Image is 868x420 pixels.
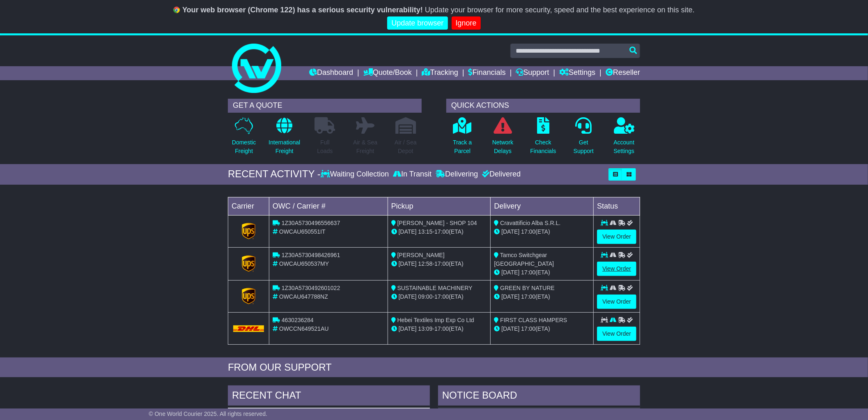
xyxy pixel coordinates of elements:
[399,325,417,332] span: [DATE]
[418,260,433,267] span: 12:58
[279,293,328,300] span: OWCAU647788NZ
[282,252,340,258] span: 1Z30A5730498426961
[521,269,535,276] span: 17:00
[228,197,269,215] td: Carrier
[391,260,487,268] div: - (ETA)
[597,230,636,244] a: View Order
[353,138,377,155] p: Air & Sea Freight
[391,292,487,301] div: - (ETA)
[573,117,594,160] a: GetSupport
[597,327,636,341] a: View Order
[269,138,300,155] p: International Freight
[315,138,335,155] p: Full Loads
[597,295,636,309] a: View Order
[321,170,391,179] div: Waiting Collection
[397,317,474,323] span: Hebei Textiles Imp Exp Co Ltd
[232,117,256,160] a: DomesticFreight
[521,293,535,300] span: 17:00
[242,288,256,304] img: GetCarrierServiceLogo
[282,317,314,323] span: 4630236284
[399,228,417,235] span: [DATE]
[614,138,635,155] p: Account Settings
[434,260,449,267] span: 17:00
[422,66,458,80] a: Tracking
[228,168,321,180] div: RECENT ACTIVITY -
[228,362,640,374] div: FROM OUR SUPPORT
[500,317,567,323] span: FIRST CLASS HAMPERS
[494,292,590,301] div: (ETA)
[269,197,388,215] td: OWC / Carrier #
[494,252,554,267] span: Tamco Switchgear [GEOGRAPHIC_DATA]
[182,6,423,14] b: Your web browser (Chrome 122) has a serious security vulnerability!
[446,99,640,113] div: QUICK ACTIONS
[268,117,301,160] a: InternationalFreight
[500,220,560,226] span: Cravattificio Alba S.R.L.
[282,285,340,291] span: 1Z30A5730492601022
[516,66,549,80] a: Support
[501,269,519,276] span: [DATE]
[418,293,433,300] span: 09:00
[453,138,472,155] p: Track a Parcel
[494,268,590,277] div: (ETA)
[606,66,640,80] a: Reseller
[613,117,635,160] a: AccountSettings
[492,138,513,155] p: Network Delays
[492,117,514,160] a: NetworkDelays
[418,325,433,332] span: 13:09
[397,252,445,258] span: [PERSON_NAME]
[399,260,417,267] span: [DATE]
[149,411,267,417] span: © One World Courier 2025. All rights reserved.
[521,325,535,332] span: 17:00
[397,285,473,291] span: SUSTAINABLE MACHINERY
[434,170,480,179] div: Delivering
[452,117,472,160] a: Track aParcel
[494,325,590,333] div: (ETA)
[480,170,521,179] div: Delivered
[279,228,326,235] span: OWCAU650551IT
[388,197,491,215] td: Pickup
[232,138,256,155] p: Domestic Freight
[501,228,519,235] span: [DATE]
[434,228,449,235] span: 17:00
[491,197,594,215] td: Delivery
[391,325,487,333] div: - (ETA)
[425,6,695,14] span: Update your browser for more security, speed and the best experience on this site.
[530,117,557,160] a: CheckFinancials
[501,325,519,332] span: [DATE]
[309,66,353,80] a: Dashboard
[395,138,417,155] p: Air / Sea Depot
[418,228,433,235] span: 13:15
[574,138,594,155] p: Get Support
[387,16,448,30] a: Update browser
[363,66,412,80] a: Quote/Book
[279,260,329,267] span: OWCAU650537MY
[242,255,256,272] img: GetCarrierServiceLogo
[597,262,636,276] a: View Order
[530,138,556,155] p: Check Financials
[468,66,506,80] a: Financials
[391,170,434,179] div: In Transit
[452,16,481,30] a: Ignore
[279,325,329,332] span: OWCCN649521AU
[494,227,590,236] div: (ETA)
[399,293,417,300] span: [DATE]
[501,293,519,300] span: [DATE]
[438,385,640,408] div: NOTICE BOARD
[434,293,449,300] span: 17:00
[559,66,595,80] a: Settings
[434,325,449,332] span: 17:00
[282,220,340,226] span: 1Z30A5730496556637
[228,99,422,113] div: GET A QUOTE
[391,227,487,236] div: - (ETA)
[233,325,264,332] img: DHL.png
[242,223,256,239] img: GetCarrierServiceLogo
[521,228,535,235] span: 17:00
[228,385,430,408] div: RECENT CHAT
[397,220,477,226] span: [PERSON_NAME] - SHOP 104
[594,197,640,215] td: Status
[500,285,555,291] span: GREEN BY NATURE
